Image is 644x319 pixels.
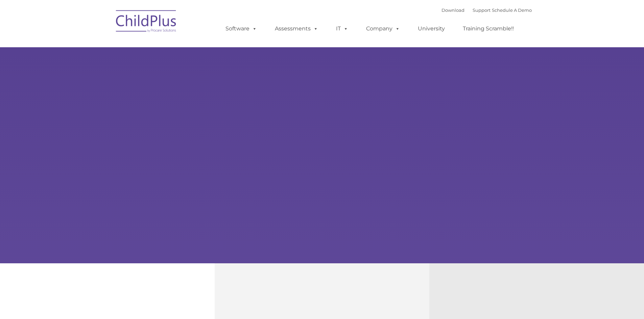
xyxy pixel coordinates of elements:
[411,22,452,35] a: University
[442,7,464,13] a: Download
[113,5,180,39] img: ChildPlus by Procare Solutions
[329,22,355,35] a: IT
[492,7,532,13] a: Schedule A Demo
[442,7,532,13] font: |
[456,22,521,35] a: Training Scramble!!
[473,7,491,13] a: Support
[359,22,407,35] a: Company
[268,22,325,35] a: Assessments
[219,22,264,35] a: Software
